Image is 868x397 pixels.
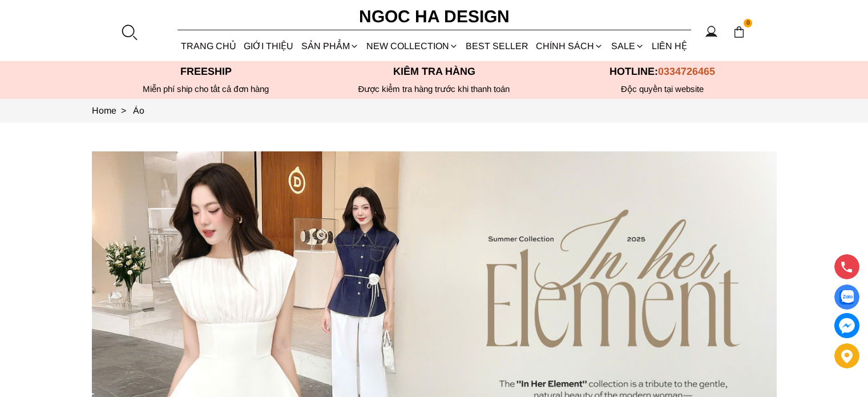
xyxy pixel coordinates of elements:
a: messenger [834,313,859,338]
img: img-CART-ICON-ksit0nf1 [733,26,745,38]
a: Ngoc Ha Design [349,3,520,30]
span: 0 [744,19,753,28]
a: LIÊN HỆ [648,31,691,61]
p: Được kiểm tra hàng trước khi thanh toán [320,84,548,94]
span: > [116,106,131,115]
span: 0334726465 [658,66,715,77]
a: Display image [834,284,859,310]
font: Kiểm tra hàng [393,66,475,77]
div: SẢN PHẨM [297,31,362,61]
p: Freeship [92,66,320,78]
a: NEW COLLECTION [362,31,462,61]
a: TRANG CHỦ [177,31,240,61]
a: Link to Áo [133,106,144,115]
a: Link to Home [92,106,133,115]
img: Display image [839,290,854,304]
div: Chính sách [532,31,607,61]
div: Miễn phí ship cho tất cả đơn hàng [92,84,320,94]
h6: Độc quyền tại website [548,84,777,94]
p: Hotline: [548,66,777,78]
a: GIỚI THIỆU [240,31,297,61]
a: SALE [607,31,648,61]
a: BEST SELLER [462,31,532,61]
